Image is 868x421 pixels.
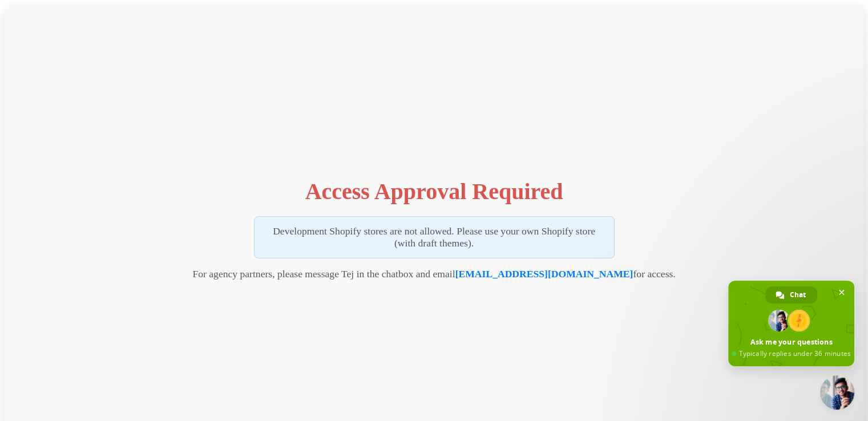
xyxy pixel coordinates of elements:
[455,268,633,280] a: [EMAIL_ADDRESS][DOMAIN_NAME]
[192,268,675,280] p: For agency partners, please message Tej in the chatbox and email for access.
[765,286,817,303] a: Chat
[820,375,854,410] a: Close chat
[254,216,615,258] p: Development Shopify stores are not allowed. Please use your own Shopify store (with draft themes).
[835,286,847,298] span: Close chat
[790,286,806,303] span: Chat
[305,178,563,205] h1: Access Approval Required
